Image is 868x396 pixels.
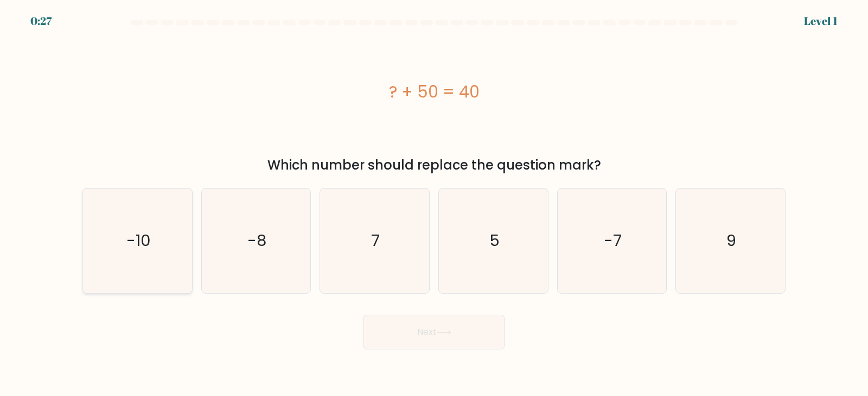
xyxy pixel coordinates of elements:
[126,230,151,252] text: -10
[372,230,380,252] text: 7
[363,315,505,349] button: Next
[89,155,779,175] div: Which number should replace the question mark?
[604,230,622,252] text: -7
[489,230,500,252] text: 5
[247,230,266,252] text: -8
[804,13,838,29] div: Level 1
[82,80,786,104] div: ? + 50 = 40
[30,13,52,29] div: 0:27
[727,230,737,252] text: 9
